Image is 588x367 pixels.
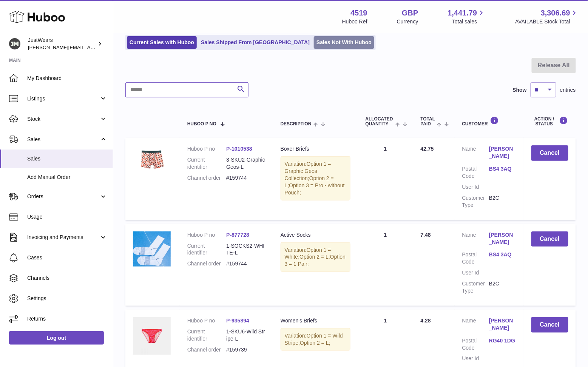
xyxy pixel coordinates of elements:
td: 1 [358,138,413,220]
dd: B2C [489,194,516,209]
span: Listings [27,95,99,102]
dt: Postal Code [462,337,489,352]
a: [PERSON_NAME] [489,317,516,332]
a: P-1010538 [226,146,252,152]
div: Women's Briefs [281,317,350,324]
dd: 1-SKU6-Wild Stripe-L [226,328,265,342]
div: Customer [462,116,516,126]
dt: Current identifier [187,328,226,342]
span: 4.28 [421,318,431,324]
span: Option 3 = Pro - without Pouch; [285,182,345,196]
div: Variation: [281,328,350,351]
dd: #159744 [226,260,265,267]
dt: Huboo P no [187,317,226,324]
a: BS4 3AQ [489,165,516,173]
a: BS4 3AQ [489,251,516,258]
dt: Postal Code [462,251,489,265]
div: JustWears [28,37,96,51]
span: ALLOCATED Quantity [366,117,394,126]
dt: User Id [462,355,489,362]
dt: Current identifier [187,242,226,257]
dd: 3-SKU2-Graphic Geos-L [226,156,265,171]
img: josh@just-wears.com [9,38,20,49]
a: Log out [9,331,104,345]
span: Returns [27,315,107,322]
dt: Customer Type [462,194,489,209]
td: 1 [358,224,413,306]
span: 42.75 [421,146,434,152]
dd: #159744 [226,174,265,182]
span: Invoicing and Payments [27,234,99,241]
span: Sales [27,155,107,162]
div: Action / Status [531,116,568,126]
a: Sales Not With Huboo [314,36,374,49]
span: Option 1 = White; [285,247,331,260]
button: Cancel [531,145,568,161]
label: Show [513,86,527,94]
dd: B2C [489,280,516,295]
div: Huboo Ref [342,18,367,25]
span: Add Manual Order [27,174,107,181]
div: Variation: [281,156,350,200]
img: 45191726759854.JPG [133,145,171,171]
span: Option 1 = Graphic Geos Collection; [285,161,331,181]
span: Sales [27,136,99,143]
dt: User Id [462,269,489,276]
span: Huboo P no [187,122,216,126]
span: My Dashboard [27,75,107,82]
strong: GBP [402,8,418,18]
span: Option 2 = L; [300,340,330,346]
dt: Name [462,145,489,162]
span: AVAILABLE Stock Total [515,18,579,25]
span: Orders [27,193,99,200]
span: entries [560,86,576,94]
a: 3,306.69 AVAILABLE Stock Total [515,8,579,25]
a: Current Sales with Huboo [127,36,197,49]
strong: 4519 [350,8,367,18]
dt: Channel order [187,174,226,182]
span: Option 1 = Wild Stripe; [285,333,343,346]
img: 45191706216735.jpg [133,317,171,355]
span: Settings [27,295,107,302]
dt: Huboo P no [187,231,226,239]
span: Cases [27,254,107,261]
dt: Current identifier [187,156,226,171]
button: Cancel [531,317,568,333]
span: Channels [27,274,107,282]
dt: Name [462,231,489,248]
dt: Customer Type [462,280,489,295]
span: 3,306.69 [541,8,570,18]
dt: Huboo P no [187,145,226,153]
div: Boxer Briefs [281,145,350,153]
dt: Channel order [187,260,226,267]
dt: Postal Code [462,165,489,180]
dd: 1-SOCKS2-WHITE-L [226,242,265,257]
span: Option 2 = L; [285,175,334,188]
span: [PERSON_NAME][EMAIL_ADDRESS][DOMAIN_NAME] [28,44,151,50]
a: P-877728 [226,232,249,238]
dt: Channel order [187,346,226,353]
span: Stock [27,116,99,123]
img: 45191697208932.png [133,231,171,267]
div: Variation: [281,242,350,272]
span: 1,441.79 [448,8,477,18]
a: [PERSON_NAME] [489,145,516,160]
div: Currency [397,18,418,25]
div: Active Socks [281,231,350,239]
span: 7.48 [421,232,431,238]
span: Total paid [421,117,435,126]
span: Total sales [452,18,486,25]
button: Cancel [531,231,568,247]
dt: Name [462,317,489,333]
a: 1,441.79 Total sales [448,8,486,25]
dd: #159739 [226,346,265,353]
a: [PERSON_NAME] [489,231,516,246]
a: P-935894 [226,318,249,324]
a: RG40 1DG [489,337,516,344]
span: Option 2 = L; [299,254,330,260]
dt: User Id [462,183,489,191]
span: Description [281,122,312,126]
a: Sales Shipped From [GEOGRAPHIC_DATA] [198,36,312,49]
span: Usage [27,213,107,221]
